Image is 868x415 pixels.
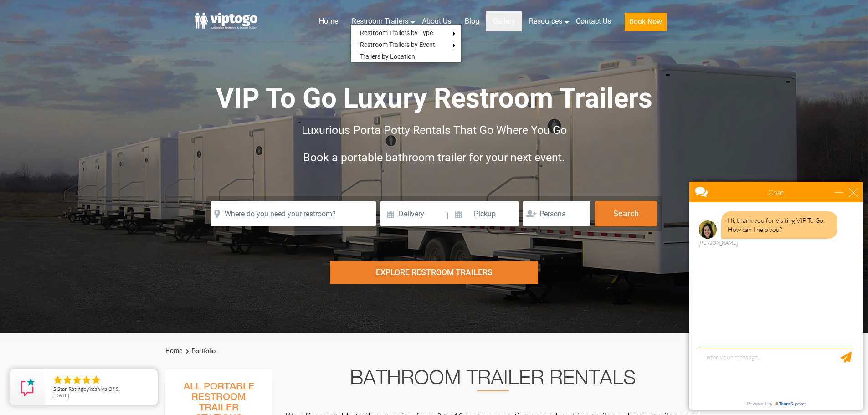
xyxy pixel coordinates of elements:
[53,385,56,392] span: 5
[165,347,182,354] a: Home
[52,374,63,385] li: 
[303,151,565,164] span: Book a portable bathroom trailer for your next event.
[569,11,618,31] a: Contact Us
[184,346,216,357] li: Portfolio
[302,123,567,137] span: Luxurious Porta Potty Rentals That Go Where You Go
[351,51,424,62] a: Trailers by Location
[72,374,82,385] li: 
[522,11,569,31] a: Resources
[345,11,415,31] a: Restroom Trailers
[285,369,701,391] h2: Bathroom Trailer Rentals
[53,392,69,399] span: [DATE]
[91,374,102,385] li: 
[57,385,83,392] span: Star Rating
[595,201,657,226] button: Search
[450,201,519,226] input: Pickup
[618,11,673,36] a: Book Now
[523,201,590,226] input: Persons
[415,11,458,31] a: About Us
[211,201,376,226] input: Where do you need your restroom?
[447,201,448,230] span: |
[62,374,73,385] li: 
[81,374,92,385] li: 
[351,39,444,51] a: Restroom Trailers by Event
[89,385,120,392] span: Yeshiva Of S.
[380,201,446,226] input: Delivery
[684,176,868,415] iframe: Live Chat Box
[625,13,667,31] button: Book Now
[216,82,652,114] span: VIP To Go Luxury Restroom Trailers
[53,386,150,393] span: by
[458,11,486,31] a: Blog
[19,378,37,396] img: Review Rating
[330,261,538,284] div: Explore Restroom Trailers
[486,11,522,31] a: Gallery
[351,27,442,39] a: Restroom Trailers by Type
[312,11,345,31] a: Home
